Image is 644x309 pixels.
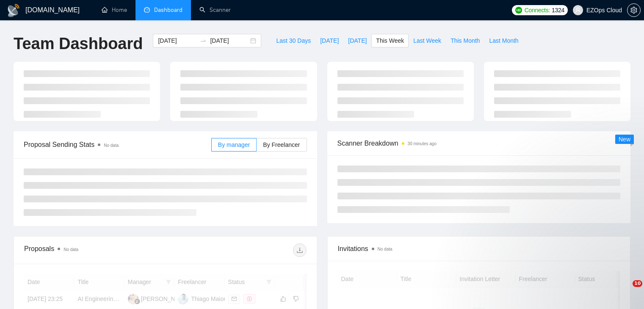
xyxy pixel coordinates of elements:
img: logo [7,4,20,17]
span: Last Week [413,36,441,45]
span: This Month [451,36,480,45]
span: New [619,136,630,143]
a: searchScanner [199,6,231,14]
div: Proposals [24,243,165,257]
span: No data [378,247,392,251]
a: homeHome [102,6,127,14]
span: user [575,7,581,13]
span: Invitations [338,243,620,254]
iframe: Intercom live chat [615,280,636,301]
span: [DATE] [348,36,367,45]
span: 1324 [552,6,564,15]
span: No data [64,247,78,252]
span: By manager [218,141,250,148]
button: Last 30 Days [271,34,315,47]
h1: Team Dashboard [14,34,143,54]
span: No data [104,143,119,148]
button: [DATE] [343,34,371,47]
span: Dashboard [154,6,182,14]
span: By Freelancer [263,141,300,148]
span: Proposal Sending Stats [24,139,211,150]
span: to [200,37,207,44]
span: Last 30 Days [276,36,311,45]
input: End date [210,36,249,45]
time: 30 minutes ago [408,141,437,146]
span: dashboard [144,7,150,13]
button: Last Month [484,34,523,47]
button: Last Week [409,34,446,47]
input: Start date [158,36,196,45]
button: [DATE] [315,34,343,47]
button: This Week [371,34,409,47]
span: Connects: [525,6,550,15]
button: This Month [446,34,484,47]
span: Scanner Breakdown [337,138,621,149]
span: 10 [633,280,642,287]
span: setting [627,7,640,14]
span: [DATE] [320,36,339,45]
button: setting [627,3,641,17]
span: swap-right [200,37,207,44]
img: upwork-logo.png [515,7,522,14]
span: Last Month [489,36,518,45]
span: This Week [376,36,404,45]
a: setting [627,7,641,14]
